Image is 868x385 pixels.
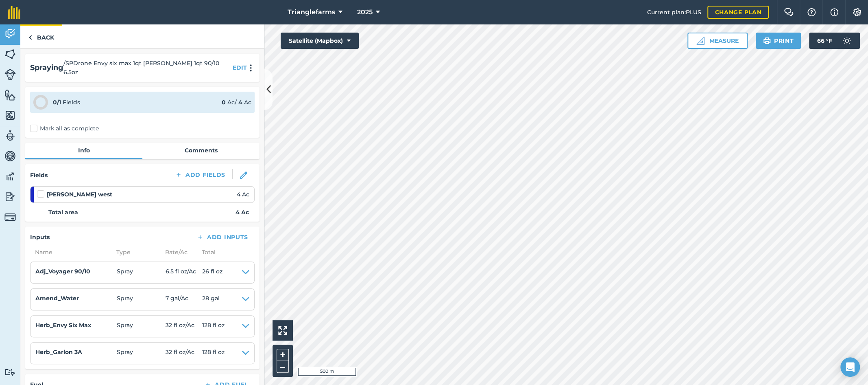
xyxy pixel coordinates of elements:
img: svg+xml;base64,PD94bWwgdmVyc2lvbj0iMS4wIiBlbmNvZGluZz0idXRmLTgiPz4KPCEtLSBHZW5lcmF0b3I6IEFkb2JlIE... [4,191,16,203]
button: – [277,361,289,373]
h4: Fields [30,171,48,180]
strong: [PERSON_NAME] west [47,190,112,199]
img: A question mark icon [807,8,816,16]
img: svg+xml;base64,PHN2ZyB4bWxucz0iaHR0cDovL3d3dy53My5vcmcvMjAwMC9zdmciIHdpZHRoPSI1NiIgaGVpZ2h0PSI2MC... [4,89,16,101]
h4: Herb_Garlon 3A [35,348,117,356]
img: svg+xml;base64,PHN2ZyB4bWxucz0iaHR0cDovL3d3dy53My5vcmcvMjAwMC9zdmciIHdpZHRoPSIyMCIgaGVpZ2h0PSIyNC... [246,64,255,72]
div: Open Intercom Messenger [840,357,860,377]
button: Add Fields [168,169,232,180]
div: Ac / Ac [222,98,251,107]
span: Spray [117,294,166,305]
span: 66 ° F [817,33,832,49]
img: Ruler icon [696,37,704,45]
strong: Total area [48,208,78,217]
h2: Spraying [30,62,63,74]
img: svg+xml;base64,PHN2ZyB4bWxucz0iaHR0cDovL3d3dy53My5vcmcvMjAwMC9zdmciIHdpZHRoPSIxNyIgaGVpZ2h0PSIxNy... [830,7,838,17]
span: Rate/ Ac [160,248,197,257]
summary: Adj_Voyager 90/10Spray6.5 fl oz/Ac26 fl oz [35,267,249,278]
button: Measure [687,33,748,49]
summary: Herb_Envy Six MaxSpray32 fl oz/Ac128 fl oz [35,321,249,332]
span: 7 gal / Ac [166,294,202,305]
img: svg+xml;base64,PD94bWwgdmVyc2lvbj0iMS4wIiBlbmNvZGluZz0idXRmLTgiPz4KPCEtLSBHZW5lcmF0b3I6IEFkb2JlIE... [4,368,16,376]
a: Info [25,143,142,158]
button: 66 °F [809,33,860,49]
span: 28 gal [202,294,220,305]
span: 2025 [357,7,373,17]
img: Two speech bubbles overlapping with the left bubble in the forefront [784,8,794,16]
span: Type [111,248,160,257]
img: fieldmargin Logo [8,6,20,19]
button: Satellite (Mapbox) [281,33,359,49]
span: Spray [117,267,166,278]
span: Name [30,248,111,257]
h4: Amend_Water [35,294,117,303]
span: 128 fl oz [202,348,225,359]
span: Trianglefarms [288,7,335,17]
button: + [277,349,289,361]
img: svg+xml;base64,PD94bWwgdmVyc2lvbj0iMS4wIiBlbmNvZGluZz0idXRmLTgiPz4KPCEtLSBHZW5lcmF0b3I6IEFkb2JlIE... [839,33,855,49]
summary: Amend_WaterSpray7 gal/Ac28 gal [35,294,249,305]
img: svg+xml;base64,PHN2ZyB4bWxucz0iaHR0cDovL3d3dy53My5vcmcvMjAwMC9zdmciIHdpZHRoPSIxOSIgaGVpZ2h0PSIyNC... [763,36,771,46]
strong: 0 [222,99,226,106]
img: svg+xml;base64,PHN2ZyB4bWxucz0iaHR0cDovL3d3dy53My5vcmcvMjAwMC9zdmciIHdpZHRoPSI5IiBoZWlnaHQ9IjI0Ii... [28,33,32,42]
span: 4 Ac [237,190,249,199]
img: svg+xml;base64,PHN2ZyB3aWR0aD0iMTgiIGhlaWdodD0iMTgiIHZpZXdCb3g9IjAgMCAxOCAxOCIgZmlsbD0ibm9uZSIgeG... [240,172,247,179]
img: svg+xml;base64,PD94bWwgdmVyc2lvbj0iMS4wIiBlbmNvZGluZz0idXRmLTgiPz4KPCEtLSBHZW5lcmF0b3I6IEFkb2JlIE... [4,150,16,162]
span: Spray [117,321,166,332]
img: svg+xml;base64,PHN2ZyB4bWxucz0iaHR0cDovL3d3dy53My5vcmcvMjAwMC9zdmciIHdpZHRoPSI1NiIgaGVpZ2h0PSI2MC... [4,109,16,121]
button: Print [756,33,801,49]
span: 32 fl oz / Ac [166,348,202,359]
a: Back [20,24,62,48]
span: 26 fl oz [202,267,222,278]
h4: Inputs [30,233,50,242]
img: svg+xml;base64,PD94bWwgdmVyc2lvbj0iMS4wIiBlbmNvZGluZz0idXRmLTgiPz4KPCEtLSBHZW5lcmF0b3I6IEFkb2JlIE... [4,69,16,80]
img: svg+xml;base64,PD94bWwgdmVyc2lvbj0iMS4wIiBlbmNvZGluZz0idXRmLTgiPz4KPCEtLSBHZW5lcmF0b3I6IEFkb2JlIE... [4,130,16,142]
h4: Adj_Voyager 90/10 [35,267,117,276]
span: 6.5 fl oz / Ac [166,267,202,278]
span: / SPDrone Envy six max 1qt [PERSON_NAME] 1qt 90/10 6.5oz [63,59,229,77]
img: svg+xml;base64,PD94bWwgdmVyc2lvbj0iMS4wIiBlbmNvZGluZz0idXRmLTgiPz4KPCEtLSBHZW5lcmF0b3I6IEFkb2JlIE... [4,28,16,40]
button: Add Inputs [190,231,255,243]
div: Fields [53,98,80,107]
span: Spray [117,348,166,359]
strong: 4 Ac [236,208,249,217]
a: Comments [142,143,260,158]
img: svg+xml;base64,PD94bWwgdmVyc2lvbj0iMS4wIiBlbmNvZGluZz0idXRmLTgiPz4KPCEtLSBHZW5lcmF0b3I6IEFkb2JlIE... [4,211,16,223]
button: EDIT [233,63,247,72]
span: Total [197,248,216,257]
a: Change plan [707,6,769,19]
span: Current plan : PLUS [647,8,701,17]
strong: 4 [238,99,242,106]
img: svg+xml;base64,PD94bWwgdmVyc2lvbj0iMS4wIiBlbmNvZGluZz0idXRmLTgiPz4KPCEtLSBHZW5lcmF0b3I6IEFkb2JlIE... [4,170,16,183]
summary: Herb_Garlon 3ASpray32 fl oz/Ac128 fl oz [35,348,249,359]
span: 32 fl oz / Ac [166,321,202,332]
label: Mark all as complete [30,124,99,133]
img: svg+xml;base64,PHN2ZyB4bWxucz0iaHR0cDovL3d3dy53My5vcmcvMjAwMC9zdmciIHdpZHRoPSI1NiIgaGVpZ2h0PSI2MC... [4,48,16,60]
strong: 0 / 1 [53,99,61,106]
img: Four arrows, one pointing top left, one top right, one bottom right and the last bottom left [278,326,287,335]
h4: Herb_Envy Six Max [35,321,117,330]
img: A cog icon [852,8,862,16]
span: 128 fl oz [202,321,225,332]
